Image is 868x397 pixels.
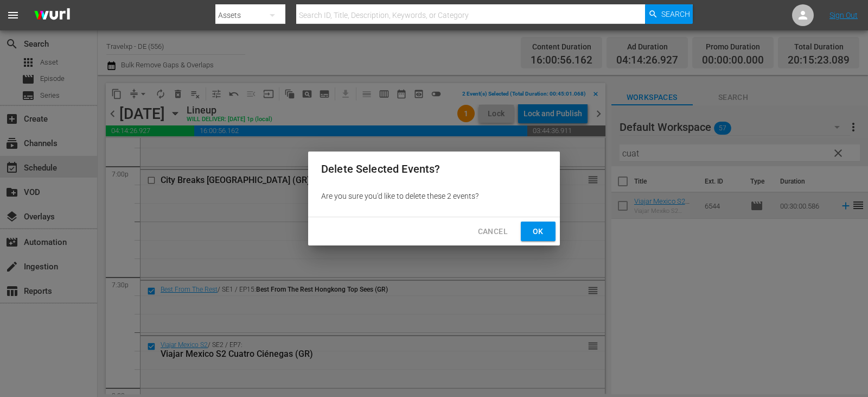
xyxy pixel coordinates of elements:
div: Are you sure you'd like to delete these 2 events? [308,186,560,206]
img: ans4CAIJ8jUAAAAAAAAAAAAAAAAAAAAAAAAgQb4GAAAAAAAAAAAAAAAAAAAAAAAAJMjXAAAAAAAAAAAAAAAAAAAAAAAAgAT5G... [26,3,78,28]
h2: Delete Selected Events? [321,160,547,178]
button: Ok [521,222,556,242]
span: Cancel [478,225,508,238]
button: Cancel [469,222,516,242]
span: Ok [529,225,547,238]
span: Search [661,4,690,24]
span: menu [7,9,20,22]
a: Sign Out [829,11,858,20]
